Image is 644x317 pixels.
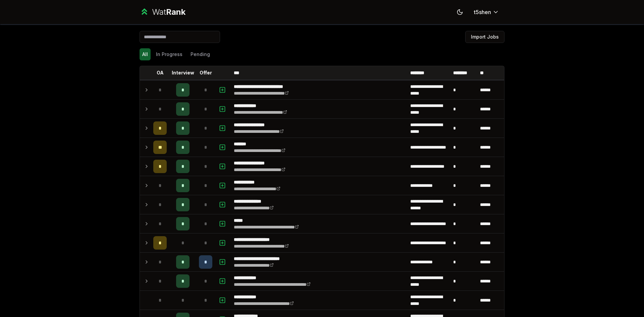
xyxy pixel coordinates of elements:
span: t5shen [474,8,491,16]
button: Import Jobs [465,31,504,43]
p: Interview [172,69,194,76]
span: Rank [166,7,185,17]
button: All [140,48,151,60]
p: Offer [200,69,212,76]
div: Wat [152,7,185,17]
button: t5shen [469,6,504,18]
a: WatRank [140,7,185,17]
button: Pending [188,48,213,60]
button: In Progress [153,48,185,60]
p: OA [157,69,164,76]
